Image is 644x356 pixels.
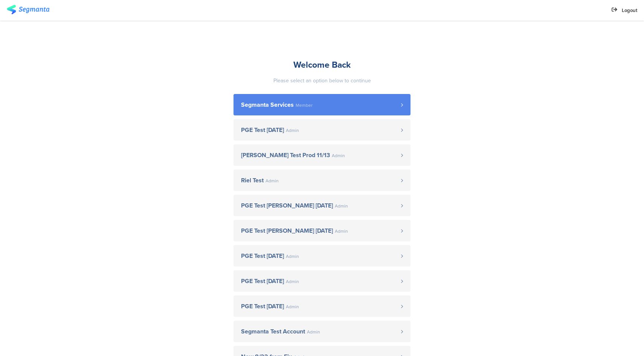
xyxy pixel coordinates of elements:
[233,245,411,267] a: PGE Test [DATE] Admin
[233,94,411,115] a: Segmanta Services Member
[241,329,305,335] span: Segmanta Test Account
[335,229,348,233] span: Admin
[233,195,411,216] a: PGE Test [PERSON_NAME] [DATE] Admin
[233,321,411,342] a: Segmanta Test Account Admin
[241,203,333,209] span: PGE Test [PERSON_NAME] [DATE]
[233,58,411,71] div: Welcome Back
[307,330,320,334] span: Admin
[286,304,299,309] span: Admin
[622,7,637,14] span: Logout
[241,278,284,284] span: PGE Test [DATE]
[241,303,284,309] span: PGE Test [DATE]
[241,253,284,259] span: PGE Test [DATE]
[286,254,299,259] span: Admin
[241,152,330,158] span: [PERSON_NAME] Test Prod 11/13
[233,270,411,292] a: PGE Test [DATE] Admin
[241,102,294,108] span: Segmanta Services
[296,103,313,108] span: Member
[241,127,284,133] span: PGE Test [DATE]
[335,204,348,208] span: Admin
[266,179,279,183] span: Admin
[233,144,411,166] a: [PERSON_NAME] Test Prod 11/13 Admin
[233,170,411,191] a: Riel Test Admin
[241,228,333,234] span: PGE Test [PERSON_NAME] [DATE]
[233,220,411,241] a: PGE Test [PERSON_NAME] [DATE] Admin
[241,177,264,183] span: Riel Test
[286,128,299,133] span: Admin
[233,295,411,317] a: PGE Test [DATE] Admin
[7,5,49,14] img: segmanta logo
[286,279,299,284] span: Admin
[332,153,345,158] span: Admin
[233,77,411,85] div: Please select an option below to continue
[233,119,411,141] a: PGE Test [DATE] Admin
